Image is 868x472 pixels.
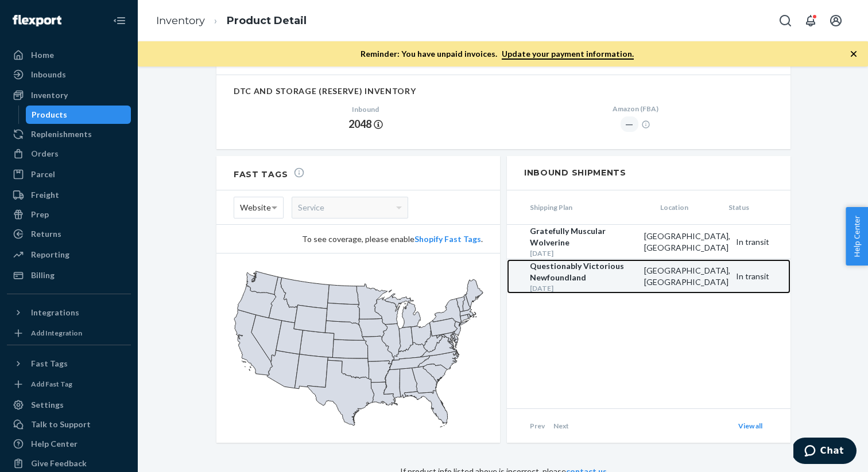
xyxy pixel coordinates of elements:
span: Location [654,202,723,212]
a: Replenishments [7,125,131,143]
iframe: Opens a widget where you can chat to one of our agents [793,438,857,466]
div: Add Integration [31,328,82,338]
div: Returns [31,228,61,240]
a: Home [7,46,131,64]
span: Website [240,198,271,217]
a: Gratefully Muscular Wolverine[DATE][GEOGRAPHIC_DATA], [GEOGRAPHIC_DATA]In transit [507,225,790,259]
div: Orders [31,148,59,159]
div: In transit [730,236,790,248]
h2: DTC AND STORAGE (RESERVE) INVENTORY [234,87,773,95]
div: 2048 [348,117,383,132]
div: Inventory [31,89,68,101]
h2: Inbound Shipments [507,156,790,190]
div: Give Feedback [31,458,87,469]
span: Next [553,422,569,430]
button: Integrations [7,303,131,322]
a: Add Fast Tag [7,377,131,391]
div: [GEOGRAPHIC_DATA], [GEOGRAPHIC_DATA] [638,231,730,253]
a: Inventory [156,14,205,27]
a: Prep [7,205,131,224]
a: Reporting [7,245,131,264]
div: Talk to Support [31,419,91,430]
button: Fast Tags [7,354,131,373]
h2: Fast Tags [234,167,305,180]
a: Shopify Fast Tags [414,234,481,244]
a: Returns [7,225,131,243]
a: Products [26,106,131,124]
span: Status [723,202,791,212]
a: Product Detail [227,14,307,27]
div: [DATE] [530,248,638,258]
a: Add Integration [7,326,131,340]
a: Questionably Victorious Newfoundland[DATE][GEOGRAPHIC_DATA], [GEOGRAPHIC_DATA]In transit [507,259,790,294]
div: Service [292,197,408,218]
div: ― [621,116,638,132]
a: Inventory [7,86,131,104]
div: Help Center [31,438,77,450]
div: Amazon (FBA) [613,104,658,114]
div: To see coverage, please enable . [234,233,483,245]
div: Questionably Victorious Newfoundland [530,260,638,283]
a: Inbounds [7,65,131,84]
img: Flexport logo [13,15,61,26]
div: In transit [730,271,790,282]
div: Home [31,49,54,61]
div: Settings [31,399,64,411]
ol: breadcrumbs [147,4,316,38]
div: Gratefully Muscular Wolverine [530,225,638,248]
div: [GEOGRAPHIC_DATA], [GEOGRAPHIC_DATA] [638,265,730,288]
div: Products [32,109,67,120]
a: Freight [7,186,131,204]
div: Integrations [31,307,79,318]
button: Open notifications [799,9,822,32]
a: Billing [7,266,131,284]
div: Parcel [31,169,55,180]
a: Parcel [7,165,131,184]
button: Open account menu [824,9,847,32]
div: Inbound [348,104,383,114]
span: Shipping Plan [507,202,654,212]
div: Replenishments [31,128,92,140]
button: Open Search Box [774,9,797,32]
a: Update your payment information. [502,49,634,60]
div: Prep [31,209,49,220]
a: Orders [7,145,131,163]
div: Reporting [31,249,69,260]
button: Talk to Support [7,415,131,434]
p: Reminder: You have unpaid invoices. [361,48,634,60]
div: Billing [31,270,55,281]
span: Prev [530,422,545,430]
div: Freight [31,189,59,201]
div: [DATE] [530,283,638,293]
div: Fast Tags [31,358,68,369]
div: Add Fast Tag [31,379,72,389]
button: Close Navigation [108,9,131,32]
a: View all [738,422,762,430]
a: Help Center [7,435,131,453]
button: Help Center [846,207,868,266]
div: Inbounds [31,69,66,80]
a: Settings [7,396,131,414]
